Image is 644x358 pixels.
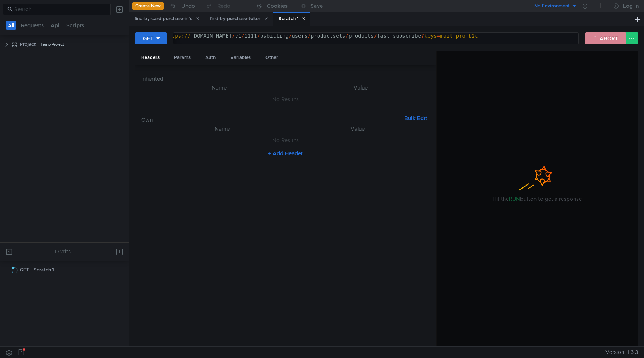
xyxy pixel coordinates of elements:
button: ABORT [585,32,626,44]
div: Drafts [55,247,71,256]
div: Undo [181,1,195,10]
div: Save [310,3,323,9]
div: Scratch 1 [34,264,54,275]
div: Headers [135,51,165,65]
button: All [6,21,16,30]
button: + Add Header [265,149,306,158]
button: Bulk Edit [401,114,430,123]
th: Name [147,83,291,92]
nz-embed-empty: No Results [272,137,299,144]
div: GET [143,34,154,43]
span: GET [20,264,29,275]
nz-embed-empty: No Results [272,96,299,103]
div: Scratch 1 [279,15,306,23]
button: GET [135,32,167,44]
th: Value [291,83,430,92]
input: Search... [14,5,106,13]
div: No Environment [534,3,570,10]
div: Auth [199,51,222,65]
div: find-by-purchase-token [210,15,268,23]
div: Cookies [267,1,288,10]
h6: Inherited [141,74,430,83]
button: Scripts [64,21,86,30]
span: Loading... [10,266,19,274]
div: Redo [217,1,230,10]
th: Name [153,124,291,133]
div: Project [20,39,36,50]
div: Variables [224,51,257,65]
button: Api [48,21,62,30]
button: Undo [164,0,200,12]
div: Params [168,51,197,65]
button: Requests [19,21,46,30]
h6: Own [141,115,401,124]
div: find-by-card-purchase-info [134,15,200,23]
button: Create New [132,2,164,10]
th: Value [291,124,424,133]
div: Temp Project [40,39,64,50]
button: Redo [200,0,236,12]
div: Log In [623,1,639,10]
div: Other [259,51,284,65]
span: Version: 1.3.3 [605,347,638,358]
